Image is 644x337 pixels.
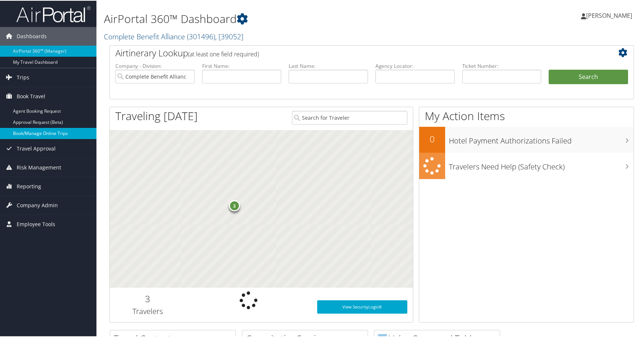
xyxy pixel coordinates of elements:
[17,214,55,233] span: Employee Tools
[419,152,634,178] a: Travelers Need Help (Safety Check)
[17,26,47,45] span: Dashboards
[17,176,41,195] span: Reporting
[17,67,29,86] span: Trips
[462,62,542,69] label: Ticket Number:
[375,62,455,69] label: Agency Locator:
[449,157,634,171] h3: Travelers Need Help (Safety Check)
[115,292,180,304] h2: 3
[449,131,634,145] h3: Hotel Payment Authorizations Failed
[289,62,368,69] label: Last Name:
[17,195,58,214] span: Company Admin
[419,126,634,152] a: 0Hotel Payment Authorizations Failed
[586,11,632,19] span: [PERSON_NAME]
[115,305,180,316] h3: Travelers
[16,5,91,22] img: airportal-logo.png
[104,10,461,26] h1: AirPortal 360™ Dashboard
[115,46,584,59] h2: Airtinerary Lookup
[292,110,407,124] input: Search for Traveler
[215,31,243,41] span: , [ 39052 ]
[115,108,198,123] h1: Traveling [DATE]
[17,139,56,157] span: Travel Approval
[549,69,628,84] button: Search
[17,86,45,105] span: Book Travel
[581,4,640,26] a: [PERSON_NAME]
[104,31,243,41] a: Complete Benefit Alliance
[115,62,195,69] label: Company - Division:
[188,49,259,57] span: (at least one field required)
[202,62,282,69] label: First Name:
[229,199,240,211] div: 3
[419,132,445,145] h2: 0
[187,31,215,41] span: ( 301496 )
[317,300,407,313] a: View SecurityLogic®
[419,108,634,123] h1: My Action Items
[17,158,61,176] span: Risk Management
